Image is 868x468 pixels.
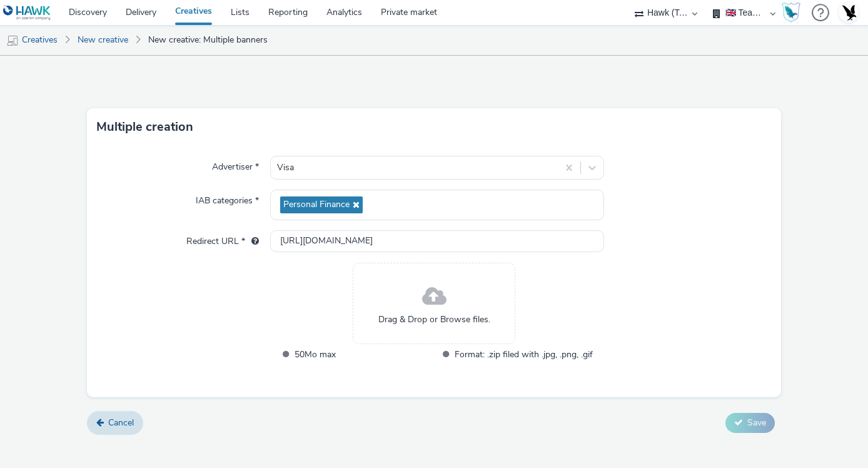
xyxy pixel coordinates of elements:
[142,25,274,55] a: New creative: Multiple banners
[191,190,264,207] label: IAB categories *
[455,347,593,362] span: Format: .zip filed with .jpg, .png, .gif
[71,25,134,55] a: New creative
[378,313,490,326] span: Drag & Drop or Browse files.
[283,200,350,210] span: Personal Finance
[6,34,19,47] img: mobile
[207,156,264,173] label: Advertiser *
[96,118,193,136] h3: Multiple creation
[747,417,766,429] span: Save
[87,411,143,435] a: Cancel
[782,3,800,23] img: Hawk Academy
[725,413,775,433] button: Save
[245,235,259,248] div: URL will be used as a validation URL with some SSPs and it will be the redirection URL of your cr...
[782,3,805,23] a: Hawk Academy
[3,5,51,21] img: undefined Logo
[295,347,433,362] span: 50Mo max
[270,230,604,252] input: url...
[181,230,264,248] label: Redirect URL *
[839,3,858,22] img: Account UK
[108,417,134,429] span: Cancel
